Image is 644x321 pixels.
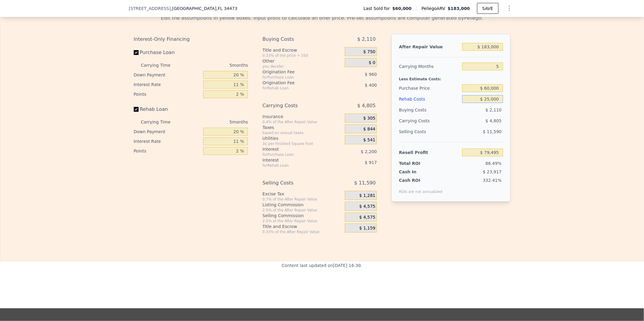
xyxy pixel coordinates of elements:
[399,94,460,104] div: Rehab Costs
[365,160,377,165] span: $ 917
[262,114,342,120] div: Insurance
[399,147,460,158] div: Resell Profit
[262,100,330,111] div: Carrying Costs
[134,70,201,80] div: Down Payment
[399,169,437,175] div: Cash In
[485,161,501,166] span: 86.49%
[359,226,375,231] span: $ 1,159
[363,49,375,55] span: $ 750
[262,208,342,213] div: 2.5% of the After Repair Value
[399,126,460,137] div: Selling Costs
[262,47,342,53] div: Title and Escrow
[399,183,442,194] div: ROIs are not annualized
[262,120,342,124] div: 0.4% of the After Repair Value
[141,117,180,127] div: Carrying Time
[134,50,139,55] input: Purchase Loan
[262,223,342,230] div: Title and Escrow
[483,178,501,183] span: 332.41%
[262,163,330,168] div: for Rehab Loan
[359,215,375,220] span: $ 4,575
[363,127,375,132] span: $ 844
[183,117,248,127] div: 5 months
[363,116,375,121] span: $ 305
[183,60,248,70] div: 5 months
[485,118,501,123] span: $ 4,805
[262,75,330,80] div: for Purchase Loan
[399,41,460,52] div: After Repair Value
[262,124,342,130] div: Taxes
[365,72,377,77] span: $ 960
[262,53,342,58] div: 0.33% of the price + 550
[399,104,460,115] div: Buying Costs
[134,104,201,115] label: Rehab Loan
[477,3,498,14] button: SAVE
[503,2,515,14] button: Show Options
[392,5,412,11] span: $60,000
[134,14,511,22] div: Edit the assumptions in yellow boxes. Input profit to calculate an offer price. Pre-set assumptio...
[134,107,139,112] input: Rehab Loan
[359,204,375,209] span: $ 4,575
[134,47,201,58] label: Purchase Loan
[262,230,342,234] div: 0.33% of the After Repair Value
[421,5,448,11] span: Pellego ARV
[399,115,437,126] div: Carrying Costs
[262,157,330,163] div: Interest
[448,6,470,11] span: $183,000
[262,86,330,91] div: for Rehab Loan
[141,60,180,70] div: Carrying Time
[354,178,376,188] span: $ 11,590
[262,135,342,141] div: Utilities
[399,177,442,183] div: Cash ROI
[262,146,330,152] div: Interest
[399,160,437,166] div: Total ROI
[262,130,342,135] div: based on annual taxes
[134,34,248,45] div: Interest-Only Financing
[483,169,501,174] span: $ 23,917
[134,80,201,89] div: Interest Rate
[171,5,237,11] span: , [GEOGRAPHIC_DATA]
[399,72,503,83] div: Less Estimate Costs:
[483,129,501,134] span: $ 11,590
[262,141,342,146] div: 3¢ per Finished Square Foot
[357,34,376,45] span: $ 2,110
[359,193,375,198] span: $ 1,281
[363,137,375,143] span: $ 541
[134,136,201,146] div: Interest Rate
[262,178,330,188] div: Selling Costs
[365,83,377,88] span: $ 400
[282,261,362,296] div: Content last updated on [DATE] 16:30 .
[134,127,201,136] div: Down Payment
[262,58,342,64] div: Other
[262,202,342,208] div: Listing Commission
[262,219,342,223] div: 2.5% of the After Repair Value
[262,69,330,75] div: Origination Fee
[369,60,375,66] span: $ 0
[357,100,376,111] span: $ 4,805
[262,191,342,197] div: Excise Tax
[216,6,237,11] span: , FL 34473
[262,213,342,219] div: Selling Commission
[399,61,460,72] div: Carrying Months
[361,149,377,154] span: $ 2,200
[364,5,392,11] span: Last Sold for
[134,146,201,156] div: Points
[134,89,201,99] div: Points
[485,108,501,112] span: $ 2,110
[129,5,171,11] span: [STREET_ADDRESS]
[262,34,330,45] div: Buying Costs
[262,152,330,157] div: for Purchase Loan
[262,64,342,69] div: you decide!
[262,80,330,86] div: Origination Fee
[262,197,342,202] div: 0.7% of the After Repair Value
[399,83,460,94] div: Purchase Price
